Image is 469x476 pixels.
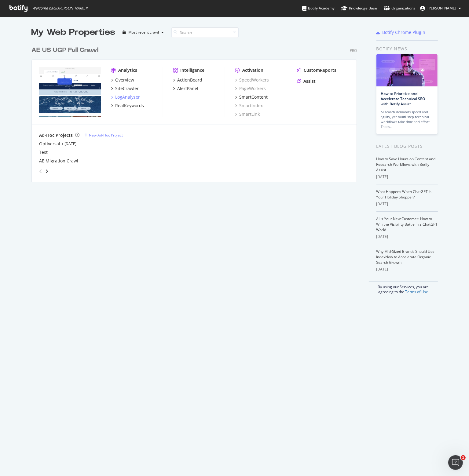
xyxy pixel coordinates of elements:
div: Ad-Hoc Projects [39,132,73,138]
a: Assist [297,78,316,84]
a: AE Migration Crawl [39,158,78,164]
div: AE US UGP Full Crawl [31,46,98,55]
div: [DATE] [376,201,438,207]
div: LogAnalyzer [115,94,140,100]
button: [PERSON_NAME] [415,3,466,13]
div: AI search demands speed and agility, yet multi-step technical workflows take time and effort. Tha... [381,110,433,129]
a: Terms of Use [405,289,428,294]
div: angle-left [37,166,45,176]
div: Organizations [384,5,415,11]
div: Knowledge Base [341,5,377,11]
a: AlertPanel [173,85,198,92]
a: What Happens When ChatGPT Is Your Holiday Shopper? [376,189,432,200]
span: Welcome back, [PERSON_NAME] ! [32,6,87,11]
div: By using our Services, you are agreeing to the [369,281,438,294]
div: Intelligence [180,67,204,73]
a: Test [39,149,48,155]
div: [DATE] [376,234,438,239]
div: RealKeywords [115,103,144,109]
a: Botify Chrome Plugin [376,29,426,35]
div: My Web Properties [31,26,115,38]
a: SmartIndex [235,103,263,109]
div: Overview [115,77,134,83]
a: How to Save Hours on Content and Research Workflows with Botify Assist [376,156,436,173]
div: Analytics [118,67,137,73]
div: [DATE] [376,174,438,180]
div: Most recent crawl [129,31,159,34]
a: ActionBoard [173,77,202,83]
a: Overview [111,77,134,83]
a: How to Prioritize and Accelerate Technical SEO with Botify Assist [381,91,425,107]
a: Optiversal [39,141,60,147]
a: SiteCrawler [111,85,139,92]
a: PageWorkers [235,85,266,92]
div: Pro [350,48,357,53]
a: AE US UGP Full Crawl [31,46,101,55]
iframe: Intercom live chat [448,455,463,470]
span: 1 [461,455,466,460]
a: CustomReports [297,67,336,73]
a: SmartLink [235,111,260,117]
div: SmartContent [239,94,268,100]
div: Assist [303,78,316,84]
div: Activation [242,67,263,73]
img: www.ae.com [39,67,101,117]
div: Botify Academy [302,5,335,11]
a: Why Mid-Sized Brands Should Use IndexNow to Accelerate Organic Search Growth [376,249,435,265]
a: SmartContent [235,94,268,100]
span: Eric Hammond [427,5,456,11]
a: LogAnalyzer [111,94,140,100]
div: AlertPanel [177,85,198,92]
div: CustomReports [304,67,336,73]
div: grid [31,38,362,182]
div: Botify news [376,45,438,52]
div: SiteCrawler [115,85,139,92]
div: Botify Chrome Plugin [383,29,426,35]
a: [DATE] [64,141,76,146]
div: [DATE] [376,267,438,272]
input: Search [171,27,239,38]
div: ActionBoard [177,77,202,83]
a: RealKeywords [111,103,144,109]
button: Most recent crawl [120,27,167,37]
div: Latest Blog Posts [376,143,438,150]
img: How to Prioritize and Accelerate Technical SEO with Botify Assist [376,54,438,86]
a: SpeedWorkers [235,77,269,83]
div: angle-right [45,168,49,174]
div: New Ad-Hoc Project [89,133,123,138]
a: AI Is Your New Customer: How to Win the Visibility Battle in a ChatGPT World [376,216,438,232]
a: New Ad-Hoc Project [84,133,123,138]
